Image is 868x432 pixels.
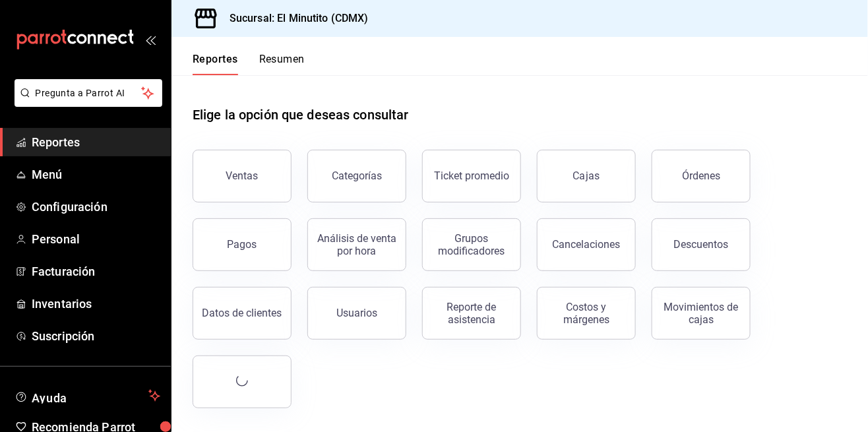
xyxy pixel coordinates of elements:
[226,170,259,182] div: Ventas
[652,150,751,202] button: Órdenes
[202,307,282,319] div: Datos de clientes
[32,166,160,183] span: Menú
[682,170,720,182] div: Órdenes
[660,301,742,326] div: Movimientos de cajas
[553,238,621,251] div: Cancelaciones
[545,301,627,326] div: Costos y márgenes
[652,218,751,271] button: Descuentos
[145,34,156,45] button: open_drawer_menu
[652,287,751,340] button: Movimientos de cajas
[422,218,521,271] button: Grupos modificadores
[32,133,160,151] span: Reportes
[422,150,521,202] button: Ticket promedio
[434,170,509,182] div: Ticket promedio
[32,198,160,216] span: Configuración
[9,96,162,109] a: Pregunta a Parrot AI
[32,230,160,248] span: Personal
[573,168,600,184] div: Cajas
[32,295,160,313] span: Inventarios
[431,301,512,326] div: Reporte de asistencia
[537,287,636,340] button: Costos y márgenes
[219,11,369,26] h3: Sucursal: El Minutito (CDMX)
[228,238,257,251] div: Pagos
[307,287,406,340] button: Usuarios
[15,79,162,107] button: Pregunta a Parrot AI
[332,170,382,182] div: Categorías
[193,105,409,125] h1: Elige la opción que deseas consultar
[193,218,292,271] button: Pagos
[537,218,636,271] button: Cancelaciones
[36,86,142,100] span: Pregunta a Parrot AI
[431,232,512,257] div: Grupos modificadores
[193,53,305,75] div: navigation tabs
[307,150,406,202] button: Categorías
[32,327,160,345] span: Suscripción
[316,232,398,257] div: Análisis de venta por hora
[32,388,143,404] span: Ayuda
[32,262,160,280] span: Facturación
[674,238,729,251] div: Descuentos
[259,53,305,75] button: Resumen
[307,218,406,271] button: Análisis de venta por hora
[336,307,377,319] div: Usuarios
[193,53,238,75] button: Reportes
[193,287,292,340] button: Datos de clientes
[422,287,521,340] button: Reporte de asistencia
[537,150,636,202] a: Cajas
[193,150,292,202] button: Ventas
